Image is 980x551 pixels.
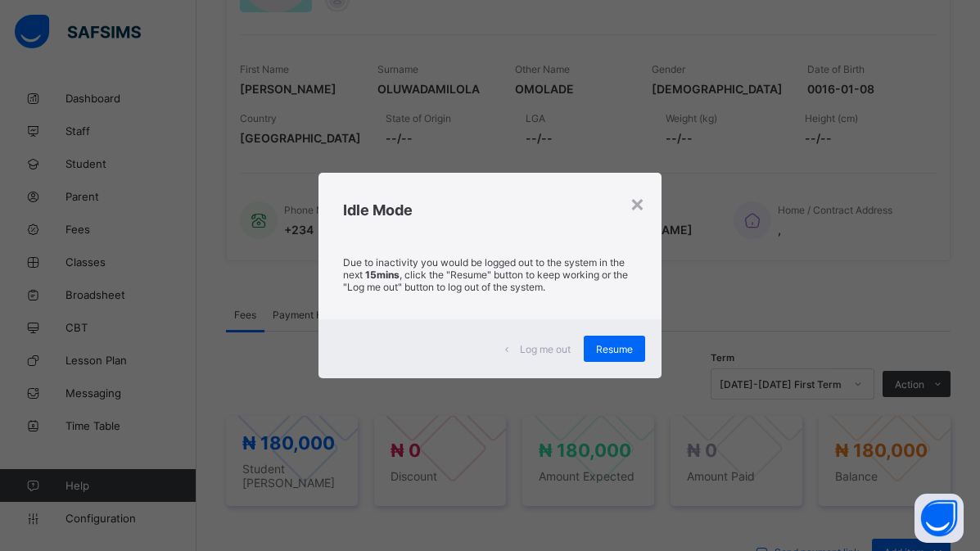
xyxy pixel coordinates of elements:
strong: 15mins [365,269,400,281]
span: Log me out [520,343,571,355]
div: × [630,189,645,217]
h2: Idle Mode [343,201,637,219]
button: Open asap [915,494,964,543]
span: Resume [596,343,633,355]
p: Due to inactivity you would be logged out to the system in the next , click the "Resume" button t... [343,256,637,293]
